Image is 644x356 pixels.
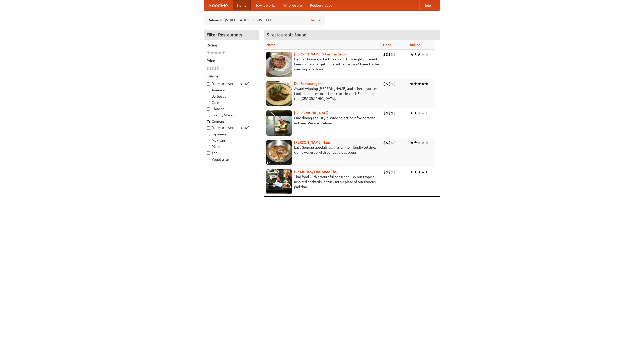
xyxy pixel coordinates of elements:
a: Recipe videos [306,0,336,10]
input: Barbecue [207,95,210,98]
li: $ [391,169,393,175]
a: [PERSON_NAME] Haus [294,140,330,144]
li: $ [386,110,388,116]
li: ★ [425,52,429,57]
li: $ [209,66,212,71]
li: ★ [210,50,214,56]
label: [DEMOGRAPHIC_DATA] [207,125,256,130]
input: Thai [207,151,210,155]
label: Thai [207,150,256,155]
li: $ [393,169,396,175]
li: ★ [222,50,225,56]
p: Thai food with a youthful bar scene. Try our tropical inspired cocktails, or tuck into a plate of... [266,174,379,189]
label: American [207,88,256,93]
img: esthers.jpg [266,52,292,77]
li: $ [388,81,391,87]
img: kohlhaus.jpg [266,140,292,165]
li: $ [383,81,386,87]
label: Pizza [207,144,256,149]
li: ★ [207,50,210,56]
li: ★ [214,50,218,56]
input: [DEMOGRAPHIC_DATA] [207,126,210,130]
li: $ [207,66,209,71]
li: $ [212,66,214,71]
li: $ [388,52,391,57]
li: $ [391,140,393,145]
a: Help [419,0,435,10]
li: $ [386,169,388,175]
input: Pizza [207,145,210,148]
li: $ [391,110,393,116]
input: Mexican [207,139,210,142]
p: German home-cooked meals and fifty-eight different beers on tap. To get more authentic, you'd nee... [266,57,379,72]
a: How it works [251,0,279,10]
li: $ [386,81,388,87]
label: [DEMOGRAPHIC_DATA] [207,81,256,86]
li: ★ [410,52,414,57]
li: ★ [410,140,414,145]
li: ★ [218,50,222,56]
a: Price [383,43,391,47]
li: ★ [414,110,417,116]
li: ★ [425,81,429,87]
li: $ [393,81,396,87]
h4: Filter Restaurants [204,30,259,40]
li: ★ [421,52,425,57]
li: $ [386,140,388,145]
li: ★ [410,110,414,116]
li: ★ [425,169,429,175]
a: [PERSON_NAME]'s German Saloon [294,52,348,56]
h5: Rating [207,43,256,48]
a: Rating [410,43,420,47]
li: ★ [417,81,421,87]
li: ★ [417,140,421,145]
li: ★ [417,110,421,116]
li: ★ [417,169,421,175]
p: Award-winning [PERSON_NAME] and other favorites. Look for our restored food truck in the NE corne... [266,86,379,101]
li: ★ [421,110,425,116]
input: American [207,89,210,92]
input: Czech / Slovak [207,114,210,117]
li: $ [383,52,386,57]
a: Hit Me Baby One More Thai [294,170,338,174]
li: ★ [425,140,429,145]
li: ★ [414,52,417,57]
li: ★ [414,140,417,145]
li: $ [393,140,396,145]
a: Who we are [279,0,306,10]
h5: Cuisine [207,74,256,79]
label: Mexican [207,138,256,143]
p: East German specialties, in a family-friendly setting. Come warm up with our delicious soups. [266,145,379,155]
label: Cafe [207,100,256,105]
li: $ [383,169,386,175]
li: $ [386,52,388,57]
li: $ [391,81,393,87]
input: Vegetarian [207,158,210,161]
input: German [207,120,210,123]
li: ★ [425,110,429,116]
li: ★ [421,169,425,175]
div: Deliver to: [STREET_ADDRESS][US_STATE] [204,16,325,25]
li: $ [388,110,391,116]
li: ★ [421,140,425,145]
label: Japanese [207,132,256,137]
input: Japanese [207,133,210,136]
a: FoodMe [204,0,233,10]
li: ★ [417,52,421,57]
img: speisewagen.jpg [266,81,292,106]
a: Home [233,0,251,10]
a: Der Speisewagen [294,82,321,86]
label: Barbecue [207,94,256,99]
h5: Price [207,58,256,63]
img: satay.jpg [266,110,292,136]
li: $ [383,140,386,145]
label: Chinese [207,106,256,111]
a: [GEOGRAPHIC_DATA] [294,111,329,115]
a: Change [309,18,321,23]
li: $ [393,110,396,116]
li: ★ [410,169,414,175]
